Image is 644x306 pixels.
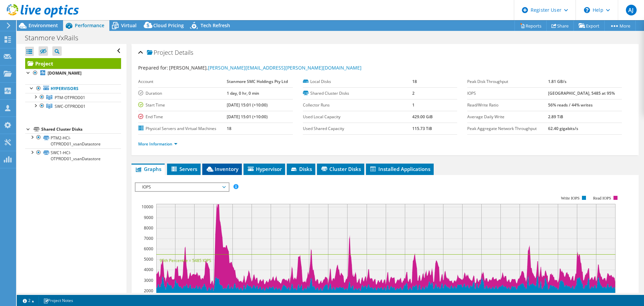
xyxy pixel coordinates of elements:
b: 115.73 TiB [412,126,432,131]
label: Physical Servers and Virtual Machines [138,125,226,132]
a: SWC1-HCI-OTPROD01_vsanDatastore [25,148,121,163]
a: PTM-OTPROD01 [25,93,121,102]
label: Peak Disk Throughput [467,78,548,85]
a: Project [25,58,121,69]
text: 2000 [144,288,153,294]
label: Used Local Capacity [303,114,412,120]
a: [DOMAIN_NAME] [25,69,121,78]
span: PTM-OTPROD01 [55,95,85,100]
b: [DOMAIN_NAME] [48,70,82,76]
text: Read IOPS [593,196,611,201]
a: 2 [18,296,39,305]
label: End Time [138,114,226,120]
b: 1 [412,102,415,108]
span: Project [147,49,173,56]
label: Shared Cluster Disks [303,90,412,97]
div: Shared Cluster Disks [41,125,121,133]
label: Prepared for: [138,64,168,71]
text: 9000 [144,215,153,220]
b: 2 [412,90,415,96]
span: Details [175,48,193,56]
span: Cloud Pricing [153,22,184,29]
text: 5000 [144,256,153,262]
a: More [604,20,636,31]
a: Share [546,20,574,31]
span: Virtual [121,22,137,29]
a: Export [574,20,605,31]
a: More Information [138,141,177,147]
a: Reports [515,20,547,31]
text: 95th Percentile = 5485 IOPS [160,258,211,263]
span: [PERSON_NAME], [169,64,362,71]
span: SWC-OTPROD01 [55,103,86,109]
span: Tech Refresh [201,22,230,29]
b: [GEOGRAPHIC_DATA], 5485 at 95% [548,90,615,96]
b: 1 day, 0 hr, 0 min [227,90,259,96]
text: 4000 [144,267,153,272]
label: IOPS [467,90,548,97]
a: [PERSON_NAME][EMAIL_ADDRESS][PERSON_NAME][DOMAIN_NAME] [208,64,362,71]
label: Account [138,78,226,85]
b: 1.81 GB/s [548,79,567,84]
b: 18 [412,79,417,84]
span: Disks [290,166,312,172]
label: Read/Write Ratio [467,102,548,108]
span: Hypervisor [247,166,282,172]
span: Cluster Disks [320,166,361,172]
span: Installed Applications [369,166,430,172]
a: Project Notes [39,296,78,305]
h1: Stanmore VxRails [22,34,89,42]
span: IOPS [139,183,225,191]
label: Duration [138,90,226,97]
text: 8000 [144,225,153,231]
text: 10000 [142,204,153,210]
span: Performance [75,22,104,29]
span: AJ [626,5,637,15]
svg: \n [584,7,590,13]
span: Servers [170,166,197,172]
label: Used Shared Capacity [303,125,412,132]
b: [DATE] 15:01 (+10:00) [227,114,268,120]
b: 56% reads / 44% writes [548,102,593,108]
label: Start Time [138,102,226,108]
span: Inventory [206,166,238,172]
text: 3000 [144,277,153,283]
b: [DATE] 15:01 (+10:00) [227,102,268,108]
a: Hypervisors [25,84,121,93]
b: 62.40 gigabits/s [548,126,578,131]
b: 2.89 TiB [548,114,563,120]
a: SWC-OTPROD01 [25,102,121,111]
label: Local Disks [303,78,412,85]
a: PTM2-HCI-OTPROD01_vsanDatastore [25,133,121,148]
b: 429.00 GiB [412,114,433,120]
text: 7000 [144,235,153,241]
span: Environment [29,22,58,29]
label: Average Daily Write [467,114,548,120]
text: Write IOPS [561,196,580,201]
label: Peak Aggregate Network Throughput [467,125,548,132]
span: Graphs [135,166,161,172]
text: 6000 [144,246,153,252]
label: Collector Runs [303,102,412,108]
b: Stanmore SMC Holdings Pty Ltd [227,79,288,84]
b: 18 [227,126,231,131]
